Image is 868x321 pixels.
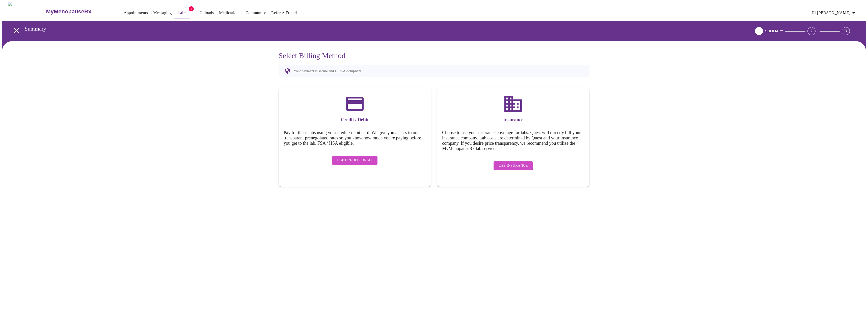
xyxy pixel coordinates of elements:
[442,117,584,122] h3: Insurance
[198,8,216,18] button: Uploads
[151,8,174,18] button: Messaging
[124,9,148,16] a: Appointments
[246,9,266,16] a: Community
[284,117,426,122] h3: Credit / Debit
[442,130,584,151] h5: Choose to use your insurance coverage for labs. Quest will directly bill your insurance company. ...
[337,157,372,164] span: Use Credit / Debit
[177,9,186,16] a: Labs
[9,23,24,38] button: open drawer
[812,9,857,16] span: Hi [PERSON_NAME]
[279,51,589,60] h3: Select Billing Method
[807,27,816,35] div: 2
[269,8,299,18] button: Refer a Friend
[332,156,377,165] button: Use Credit / Debit
[8,2,45,21] img: MyMenopauseRx Logo
[810,8,859,18] button: Hi [PERSON_NAME]
[284,130,426,146] h5: Pay for these labs using your credit / debit card. We give you access to our transparent prenegoi...
[200,9,214,16] a: Uploads
[25,26,727,32] h3: Summary
[46,8,91,15] h3: MyMenopauseRx
[243,8,268,18] button: Community
[494,161,533,170] button: Use Insurance
[842,27,850,35] div: 3
[271,9,297,16] a: Refer a Friend
[765,29,783,33] span: SUMMARY
[189,6,194,11] span: 1
[122,8,150,18] button: Appointments
[499,163,528,169] span: Use Insurance
[153,9,172,16] a: Messaging
[219,9,240,16] a: Medications
[45,3,112,20] a: MyMenopauseRx
[217,8,242,18] button: Medications
[174,8,190,18] button: Labs
[755,27,763,35] div: 1
[294,69,362,73] p: Your payment is secure and HIPAA-compliant.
